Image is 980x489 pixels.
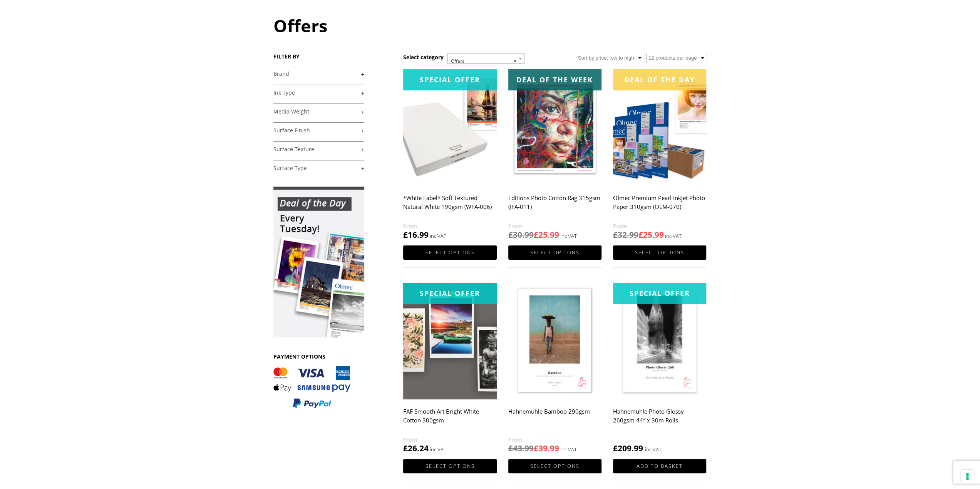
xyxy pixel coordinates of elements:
[508,69,601,90] div: Deal of the week
[508,191,601,222] h2: Editions Photo Cotton Rag 315gsm (IFA-011)
[403,69,496,240] a: Special Offer*White Label* Soft Textured Natural White 190gsm (WFA-006) £16.99
[273,103,364,119] h4: Media Weight
[613,459,706,473] a: Add to basket: “Hahnemuhle Photo Glossy 260gsm 44" x 30m Rolls”
[534,443,538,454] span: £
[613,69,706,186] img: Olmec Premium Pearl Inkjet Photo Paper 310gsm (OLM-070)
[508,404,601,435] h2: Hahnemuhle Bamboo 290gsm
[508,459,601,473] a: Select options for “Hahnemuhle Bamboo 290gsm”
[403,459,496,473] a: Select options for “FAF Smooth Art Bright White Cotton 300gsm”
[508,229,513,240] span: £
[273,127,364,134] a: +
[403,283,496,399] img: FAF Smooth Art Bright White Cotton 300gsm
[403,229,408,240] span: £
[638,229,643,240] span: £
[403,229,429,240] bdi: 16.99
[534,443,559,454] bdi: 39.99
[508,245,601,260] a: Select options for “Editions Photo Cotton Rag 315gsm (IFA-011)”
[403,245,496,260] a: Select options for “*White Label* Soft Textured Natural White 190gsm (WFA-006)”
[613,283,706,304] div: Special Offer
[508,69,601,240] a: Deal of the week Editions Photo Cotton Rag 315gsm (IFA-011) £30.99£25.99
[403,283,496,304] div: Special Offer
[613,443,618,454] span: £
[273,187,364,337] img: promo
[403,53,444,61] h3: Select category
[273,141,364,157] h4: Surface Texture
[447,53,524,64] span: Offers
[273,53,364,60] h3: FILTER BY
[613,283,706,399] img: Hahnemuhle Photo Glossy 260gsm 44" x 30m Rolls
[273,108,364,115] a: +
[273,366,350,409] img: PAYMENT OPTIONS
[508,283,601,454] a: Hahnemuhle Bamboo 290gsm £43.99£39.99
[273,85,364,100] h4: Ink Type
[613,69,706,90] div: Deal of the day
[508,443,534,454] bdi: 43.99
[448,53,524,69] span: Offers
[613,245,706,260] a: Select options for “Olmec Premium Pearl Inkjet Photo Paper 310gsm (OLM-070)”
[613,229,618,240] span: £
[273,353,364,360] h3: PAYMENT OPTIONS
[613,404,706,435] h2: Hahnemuhle Photo Glossy 260gsm 44″ x 30m Rolls
[645,445,662,454] strong: inc VAT
[613,69,706,240] a: Deal of the day Olmec Premium Pearl Inkjet Photo Paper 310gsm (OLM-070) £32.99£25.99
[273,14,707,37] h1: Offers
[273,146,364,153] a: +
[403,191,496,222] h2: *White Label* Soft Textured Natural White 190gsm (WFA-006)
[273,122,364,138] h4: Surface Finish
[273,160,364,175] h4: Surface Type
[273,165,364,172] a: +
[403,69,496,90] div: Special Offer
[576,53,644,63] select: Shop order
[273,66,364,81] h4: Brand
[961,470,974,483] button: Your consent preferences for tracking technologies
[613,443,643,454] bdi: 209.99
[638,229,664,240] bdi: 25.99
[534,229,559,240] bdi: 25.99
[534,229,538,240] span: £
[508,69,601,186] img: Editions Photo Cotton Rag 315gsm (IFA-011)
[508,283,601,399] img: Hahnemuhle Bamboo 290gsm
[273,89,364,97] a: +
[273,70,364,78] a: +
[613,191,706,222] h2: Olmec Premium Pearl Inkjet Photo Paper 310gsm (OLM-070)
[613,229,638,240] bdi: 32.99
[403,443,429,454] bdi: 26.24
[403,283,496,454] a: Special OfferFAF Smooth Art Bright White Cotton 300gsm £26.24
[403,404,496,435] h2: FAF Smooth Art Bright White Cotton 300gsm
[403,69,496,186] img: *White Label* Soft Textured Natural White 190gsm (WFA-006)
[508,229,534,240] bdi: 30.99
[514,56,516,67] span: ×
[403,443,408,454] span: £
[613,283,706,454] a: Special OfferHahnemuhle Photo Glossy 260gsm 44″ x 30m Rolls £209.99 inc VAT
[508,443,513,454] span: £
